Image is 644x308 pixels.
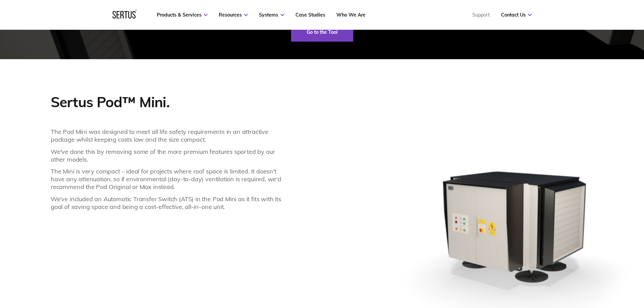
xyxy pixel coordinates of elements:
p: We’ve included an Automatic Transfer Switch (ATS) in the Pod Mini as it fits with its goal of sav... [51,195,288,211]
p: The Mini is very compact – ideal for projects where roof space is limited. It doesn't have any at... [51,167,288,191]
p: The Pod Mini was designed to meet all life safety requirements in an attractive package whilst ke... [51,128,288,143]
a: Products & Services [157,12,208,18]
a: Go to the Tool [291,23,353,42]
p: Sertus Pod™ Mini. [51,93,288,111]
a: Contact Us [501,12,532,18]
a: Resources [219,12,248,18]
a: Systems [259,12,284,18]
a: Support [472,12,490,18]
a: Case Studies [295,12,325,18]
a: Who We Are [336,12,365,18]
p: We've done this by removing some of the more premium features sported by our other models. [51,148,288,163]
iframe: Chat Widget [522,230,644,308]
